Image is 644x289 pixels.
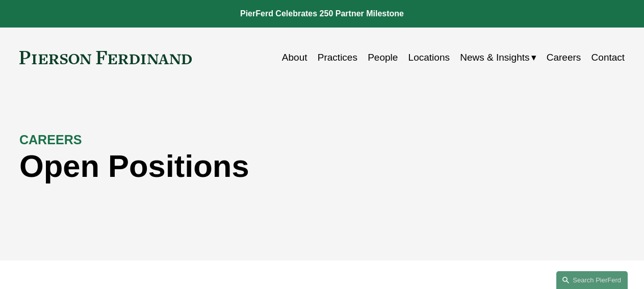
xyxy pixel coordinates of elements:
h1: Open Positions [19,148,473,184]
a: Locations [408,48,450,67]
a: People [368,48,398,67]
a: Practices [318,48,357,67]
a: folder dropdown [460,48,536,67]
a: Contact [591,48,625,67]
a: Careers [547,48,581,67]
span: News & Insights [460,49,529,66]
strong: CAREERS [19,133,82,147]
a: About [282,48,307,67]
a: Search this site [556,271,628,289]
